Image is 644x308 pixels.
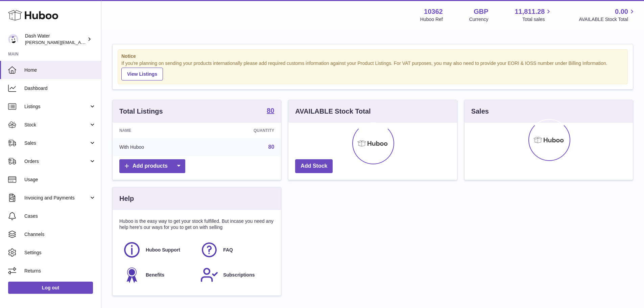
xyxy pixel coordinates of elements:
span: 11,811.28 [515,7,545,16]
div: If you're planning on sending your products internationally please add required customs informati... [121,60,624,80]
div: Currency [469,16,488,23]
h3: Sales [471,107,489,116]
span: 0.00 [615,7,628,16]
img: james@dash-water.com [8,34,18,44]
span: Huboo Support [146,247,180,253]
a: FAQ [200,241,271,259]
td: With Huboo [113,138,201,156]
a: Add products [119,159,185,173]
span: Cases [24,213,96,219]
span: AVAILABLE Stock Total [579,16,636,23]
strong: Notice [121,53,624,60]
div: Dash Water [25,33,86,46]
span: [PERSON_NAME][EMAIL_ADDRESS][DOMAIN_NAME] [25,40,136,45]
span: Stock [24,122,89,128]
th: Name [113,123,201,138]
span: Sales [24,140,89,146]
a: Benefits [123,266,193,284]
span: Listings [24,103,89,110]
p: Huboo is the easy way to get your stock fulfilled. But incase you need any help here's our ways f... [119,218,274,231]
span: Usage [24,176,96,183]
a: Subscriptions [200,266,271,284]
span: Orders [24,158,89,165]
a: Log out [8,282,93,294]
a: Huboo Support [123,241,193,259]
strong: GBP [474,7,488,16]
span: Invoicing and Payments [24,195,89,201]
span: Returns [24,268,96,274]
span: FAQ [223,247,233,253]
a: View Listings [121,68,163,80]
a: 80 [268,144,275,150]
strong: 10362 [424,7,443,16]
span: Settings [24,250,96,256]
h3: AVAILABLE Stock Total [295,107,371,116]
h3: Help [119,194,134,203]
span: Channels [24,231,96,238]
h3: Total Listings [119,107,163,116]
span: Benefits [146,272,164,278]
span: Home [24,67,96,73]
strong: 80 [267,107,274,114]
th: Quantity [201,123,281,138]
span: Dashboard [24,85,96,92]
div: Huboo Ref [420,16,443,23]
span: Total sales [522,16,552,23]
a: Add Stock [295,159,333,173]
a: 11,811.28 Total sales [515,7,552,23]
a: 0.00 AVAILABLE Stock Total [579,7,636,23]
span: Subscriptions [223,272,255,278]
a: 80 [267,107,274,115]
